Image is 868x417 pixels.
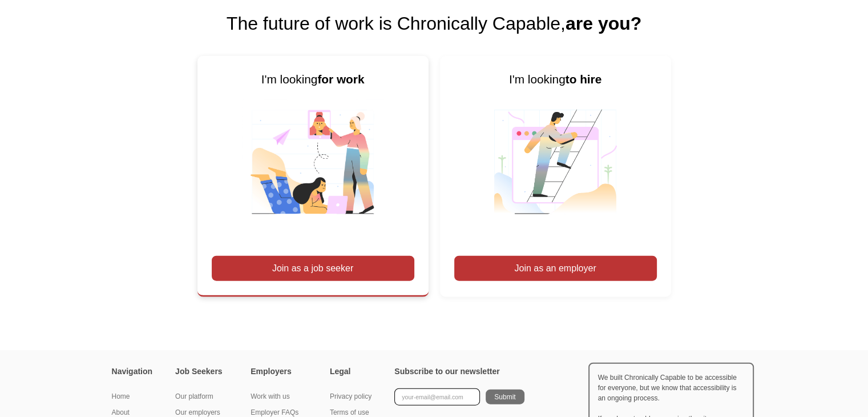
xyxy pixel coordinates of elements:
[394,388,524,406] form: Footer Newsletter
[330,367,372,377] h4: Legal
[251,390,307,403] div: Work with us
[486,390,524,404] input: Submit
[227,13,641,34] span: The future of work is Chronically Capable,
[175,390,228,403] div: Our platform
[394,388,480,406] input: your-email@email.com
[330,388,372,404] a: Privacy policy
[454,256,657,281] div: Join as an employer
[485,89,627,250] img: Illustrated image of someone looking to hire
[317,73,364,86] strong: for work
[454,70,657,89] div: I'm looking
[197,56,429,297] a: I'm lookingfor workJoin as a job seeker
[566,13,641,34] strong: are you?
[112,388,153,404] a: Home
[440,56,671,297] a: I'm lookingto hireJoin as an employer
[112,367,153,377] h4: Navigation
[566,73,602,86] strong: to hire
[330,390,372,403] div: Privacy policy
[251,388,307,404] a: Work with us
[394,367,524,377] h4: Subscribe to our newsletter
[175,367,228,377] h4: Job Seekers
[251,367,307,377] h4: Employers
[175,388,228,404] a: Our platform
[212,70,414,89] div: I'm looking
[112,390,153,403] div: Home
[212,256,414,281] div: Join as a job seeker
[242,89,384,250] img: Illustrated image of people looking for work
